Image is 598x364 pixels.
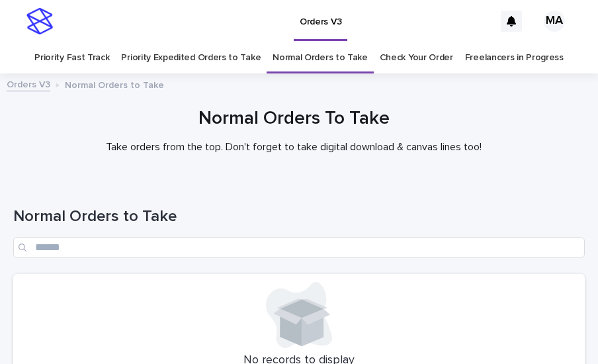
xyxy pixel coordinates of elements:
[13,207,585,226] h1: Normal Orders to Take
[34,42,109,73] a: Priority Fast Track
[121,42,261,73] a: Priority Expedited Orders to Take
[26,8,53,34] img: stacker-logo-s-only.png
[13,108,575,130] h1: Normal Orders To Take
[29,141,558,154] p: Take orders from the top. Don't forget to take digital download & canvas lines too!
[13,237,585,258] input: Search
[65,77,164,91] p: Normal Orders to Take
[544,11,565,32] div: MA
[380,42,453,73] a: Check Your Order
[465,42,564,73] a: Freelancers in Progress
[273,42,368,73] a: Normal Orders to Take
[7,76,50,91] a: Orders V3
